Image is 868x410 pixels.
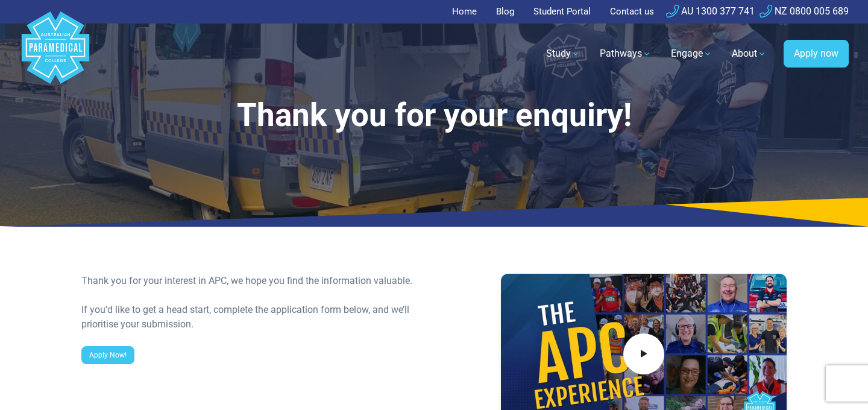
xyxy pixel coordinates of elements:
[81,346,134,364] a: Apply Now!
[81,96,787,134] h1: Thank you for your enquiry!
[81,274,427,288] div: Thank you for your interest in APC, we hope you find the information valuable.
[593,37,659,71] a: Pathways
[666,5,755,17] a: AU 1300 377 741
[81,303,427,332] div: If you’d like to get a head start, complete the application form below, and we’ll prioritise your...
[19,24,92,84] a: Australian Paramedical College
[664,37,720,71] a: Engage
[725,37,774,71] a: About
[539,37,588,71] a: Study
[759,5,849,17] a: NZ 0800 005 689
[784,40,849,68] a: Apply now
